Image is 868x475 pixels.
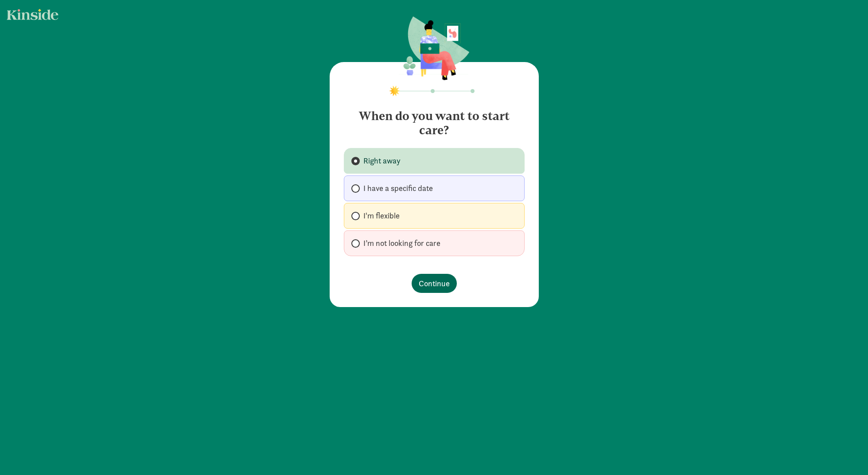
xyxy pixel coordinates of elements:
span: I'm flexible [363,210,400,221]
h4: When do you want to start care? [344,102,525,137]
button: Continue [412,274,457,293]
span: Right away [363,156,401,166]
span: Continue [419,277,450,289]
span: I’m not looking for care [363,238,440,249]
span: I have a specific date [363,183,433,194]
